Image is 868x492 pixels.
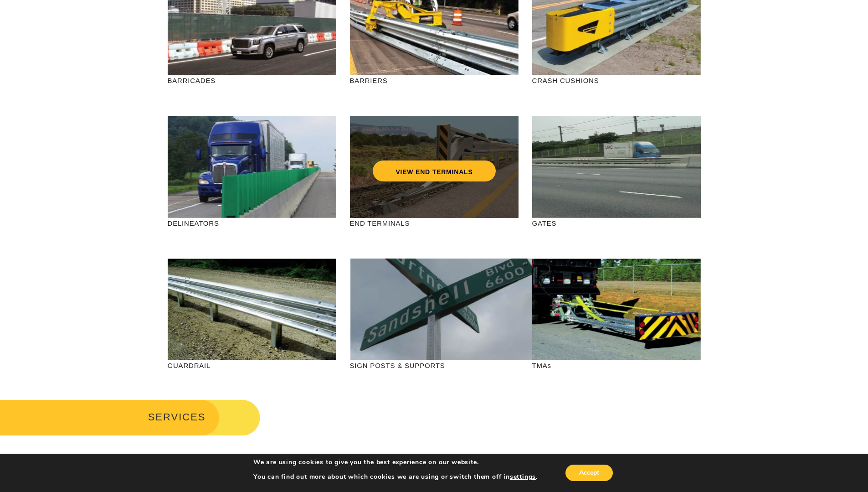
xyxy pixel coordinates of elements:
[510,473,536,481] button: settings
[168,360,336,371] p: GUARDRAIL
[168,218,336,228] p: DELINEATORS
[350,75,519,86] p: BARRIERS
[373,161,495,181] a: VIEW END TERMINALS
[168,75,336,86] p: BARRICADES
[253,458,538,466] p: We are using cookies to give you the best experience on our website.
[253,473,538,481] p: You can find out more about which cookies we are using or switch them off in .
[532,218,701,228] p: GATES
[350,360,519,371] p: SIGN POSTS & SUPPORTS
[565,465,613,481] button: Accept
[532,75,701,86] p: CRASH CUSHIONS
[532,360,701,371] p: TMAs
[350,218,519,228] p: END TERMINALS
